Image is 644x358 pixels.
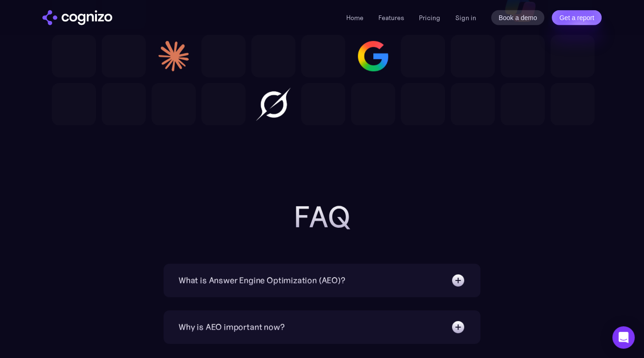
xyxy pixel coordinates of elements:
h2: FAQ [136,200,508,234]
a: Features [378,14,404,22]
a: Book a demo [491,10,545,25]
div: Open Intercom Messenger [612,326,635,349]
a: Get a report [552,10,602,25]
a: Pricing [419,14,440,22]
a: Sign in [455,12,476,23]
img: cognizo logo [42,10,112,25]
div: Why is AEO important now? [178,321,285,334]
div: What is Answer Engine Optimization (AEO)? [178,274,345,287]
a: home [42,10,112,25]
a: Home [346,14,363,22]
